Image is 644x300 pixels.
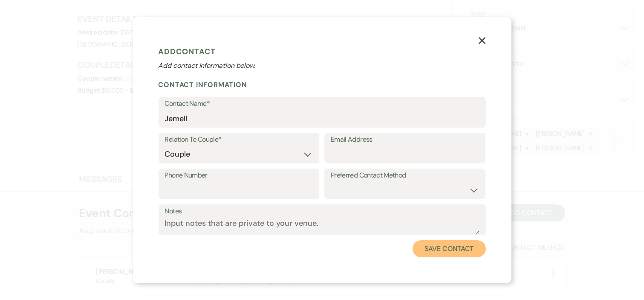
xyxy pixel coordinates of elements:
[331,134,479,146] label: Email Address
[165,98,479,110] label: Contact Name*
[331,169,479,182] label: Preferred Contact Method
[165,205,479,218] label: Notes
[165,169,313,182] label: Phone Number
[159,45,486,58] h1: Add Contact
[165,110,479,127] input: First and Last Name
[413,240,485,257] button: Save Contact
[159,80,486,89] h2: Contact Information
[165,134,313,146] label: Relation To Couple*
[159,61,486,71] p: Add contact information below.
